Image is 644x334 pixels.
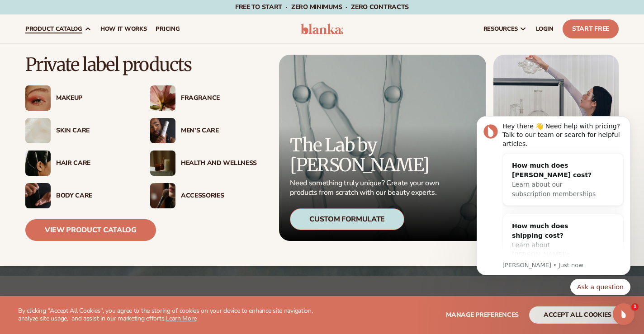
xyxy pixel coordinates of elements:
img: Female with makeup brush. [150,183,175,208]
a: product catalog [21,14,96,43]
div: Custom Formulate [290,208,404,230]
a: pricing [151,14,184,43]
a: LOGIN [531,14,558,43]
div: Fragrance [181,94,257,102]
a: Female hair pulled back with clips. Hair Care [25,151,132,176]
span: 1 [631,303,639,310]
a: Cream moisturizer swatch. Skin Care [25,118,132,143]
a: Candles and incense on table. Health And Wellness [150,151,257,176]
img: Cream moisturizer swatch. [25,118,51,143]
div: Health And Wellness [181,160,257,167]
img: Pink blooming flower. [150,85,175,111]
div: Skin Care [56,127,132,135]
img: logo [301,24,343,34]
img: Female in lab with equipment. [493,55,619,241]
button: accept all cookies [529,306,626,324]
a: Learn More [166,314,196,323]
a: Microscopic product formula. The Lab by [PERSON_NAME] Need something truly unique? Create your ow... [279,55,486,241]
a: Start Free [563,19,619,38]
p: By clicking "Accept All Cookies", you agree to the storing of cookies on your device to enhance s... [18,307,333,323]
span: product catalog [25,25,82,33]
span: Manage preferences [446,310,519,319]
p: Need something truly unique? Create your own products from scratch with our beauty experts. [290,179,442,198]
a: Male holding moisturizer bottle. Men’s Care [150,118,257,143]
div: Accessories [181,192,257,200]
div: Body Care [56,192,132,200]
img: Female hair pulled back with clips. [25,151,51,176]
span: pricing [156,25,180,33]
a: Female with makeup brush. Accessories [150,183,257,208]
a: View Product Catalog [25,219,156,241]
a: Female with glitter eye makeup. Makeup [25,85,132,111]
img: Candles and incense on table. [150,151,175,176]
div: Hair Care [56,160,132,167]
a: Male hand applying moisturizer. Body Care [25,183,132,208]
p: Private label products [25,55,257,75]
span: resources [483,25,518,33]
div: Makeup [56,94,132,102]
a: How It Works [96,14,152,43]
span: How It Works [100,25,147,33]
img: Male hand applying moisturizer. [25,183,51,208]
span: LOGIN [536,25,554,33]
span: Free to start · ZERO minimums · ZERO contracts [235,3,409,11]
button: Manage preferences [446,306,519,324]
img: Female with glitter eye makeup. [25,85,51,111]
p: The Lab by [PERSON_NAME] [290,135,442,175]
img: Male holding moisturizer bottle. [150,118,175,143]
div: Men’s Care [181,127,257,135]
iframe: Intercom notifications message [463,108,644,301]
iframe: Intercom live chat [613,303,635,325]
a: resources [479,14,531,43]
a: Pink blooming flower. Fragrance [150,85,257,111]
